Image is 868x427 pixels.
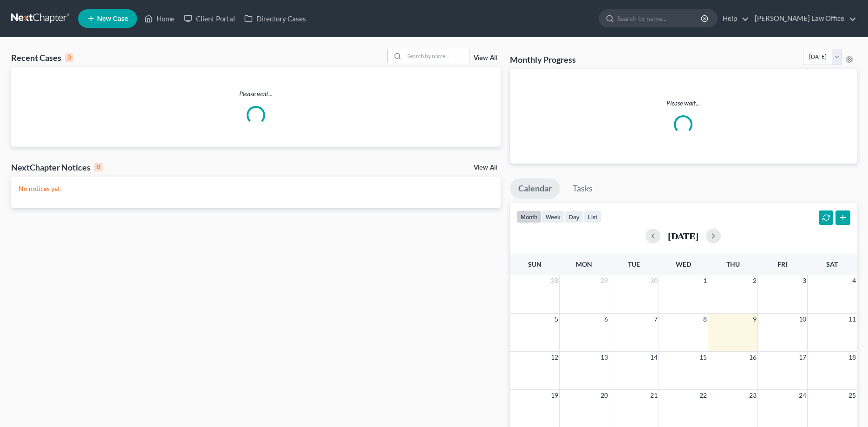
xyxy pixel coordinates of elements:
span: 24 [798,390,807,401]
span: 21 [649,390,659,401]
span: 1 [702,275,708,286]
a: Client Portal [179,10,240,27]
span: 18 [848,352,857,363]
span: 15 [698,352,708,363]
span: 20 [600,390,609,401]
a: [PERSON_NAME] Law Office [750,10,856,27]
span: Sun [528,260,542,268]
h2: [DATE] [668,231,698,241]
a: Help [718,10,749,27]
button: day [565,210,584,223]
span: Thu [726,260,740,268]
span: 19 [550,390,559,401]
a: View All [474,55,497,61]
span: New Case [97,15,128,22]
span: 22 [698,390,708,401]
input: Search by name... [617,10,702,27]
span: 25 [848,390,857,401]
span: 17 [798,352,807,363]
div: NextChapter Notices [11,162,103,173]
a: Tasks [564,178,601,199]
p: Please wait... [11,89,501,99]
span: Mon [576,260,592,268]
span: 7 [653,314,659,325]
div: Recent Cases [11,52,73,63]
span: 8 [702,314,708,325]
span: 14 [649,352,659,363]
span: Fri [777,260,787,268]
span: 5 [554,314,559,325]
span: 30 [649,275,659,286]
span: 11 [848,314,857,325]
button: month [516,210,542,223]
span: 3 [802,275,807,286]
a: View All [474,164,497,171]
span: 6 [603,314,609,325]
span: Sat [826,260,838,268]
input: Search by name... [405,49,470,63]
a: Home [140,10,179,27]
span: 28 [550,275,559,286]
span: 10 [798,314,807,325]
span: 23 [748,390,757,401]
p: Please wait... [517,99,849,108]
div: 0 [65,53,73,62]
div: 0 [94,163,103,171]
button: list [584,210,601,223]
button: week [542,210,565,223]
h3: Monthly Progress [510,54,576,65]
a: Calendar [510,178,560,199]
span: Wed [676,260,691,268]
span: 13 [600,352,609,363]
p: No notices yet! [19,184,493,193]
span: 2 [752,275,757,286]
a: Directory Cases [240,10,311,27]
span: 16 [748,352,757,363]
span: Tue [628,260,640,268]
span: 9 [752,314,757,325]
span: 29 [600,275,609,286]
span: 12 [550,352,559,363]
span: 4 [851,275,857,286]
